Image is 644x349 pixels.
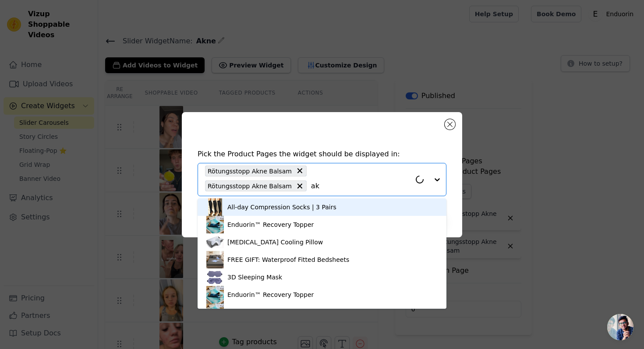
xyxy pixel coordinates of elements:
[227,255,349,264] div: FREE GIFT: Waterproof Fitted Bedsheets
[227,290,314,299] div: Enduorin™ Recovery Topper
[227,220,314,229] div: Enduorin™ Recovery Topper
[227,203,336,212] div: All-day Compression Socks | 3 Pairs
[206,268,224,286] img: product thumbnail
[206,233,224,251] img: product thumbnail
[607,314,633,340] div: Open chat
[206,216,224,233] img: product thumbnail
[206,303,224,321] img: product thumbnail
[227,308,314,317] div: Enduorin™ Recovery Topper
[227,273,282,282] div: 3D Sleeping Mask
[208,181,292,191] span: Rötungsstopp Akne Balsam
[206,198,224,216] img: product thumbnail
[198,149,446,159] h4: Pick the Product Pages the widget should be displayed in:
[445,119,455,130] button: Close modal
[208,166,292,176] span: Rötungsstopp Akne Balsam
[227,238,323,247] div: [MEDICAL_DATA] Cooling Pillow
[206,286,224,303] img: product thumbnail
[206,251,224,268] img: product thumbnail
